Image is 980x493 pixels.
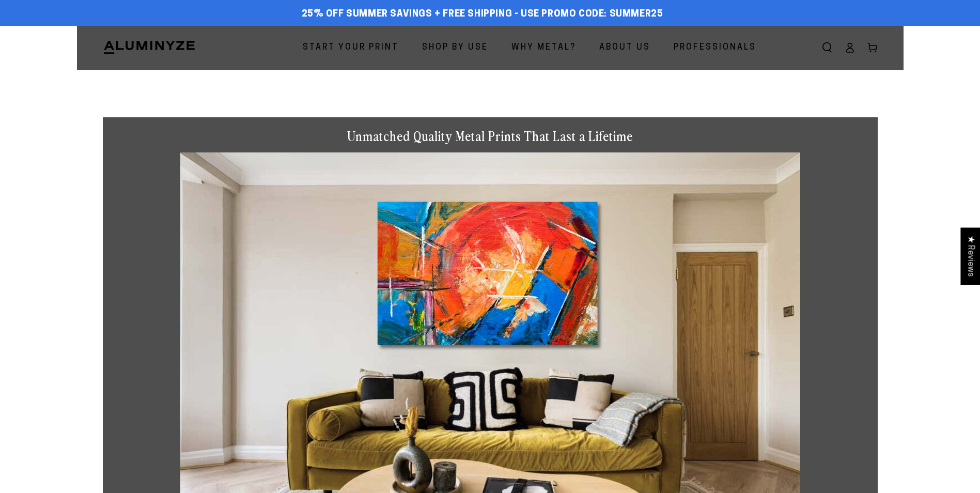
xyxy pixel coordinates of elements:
[592,34,658,61] a: About Us
[180,128,800,145] h1: Unmatched Quality Metal Prints That Last a Lifetime
[960,227,980,285] div: Click to open Judge.me floating reviews tab
[422,40,488,55] span: Shop By Use
[511,40,576,55] span: Why Metal?
[599,40,650,55] span: About Us
[504,34,584,61] a: Why Metal?
[414,34,496,61] a: Shop By Use
[666,34,764,61] a: Professionals
[816,36,838,59] summary: Search our site
[302,9,663,20] span: 25% off Summer Savings + Free Shipping - Use Promo Code: SUMMER25
[103,70,878,97] h1: Metal Prints
[674,40,756,55] span: Professionals
[295,34,407,61] a: Start Your Print
[103,40,196,55] img: Aluminyze
[303,40,399,55] span: Start Your Print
